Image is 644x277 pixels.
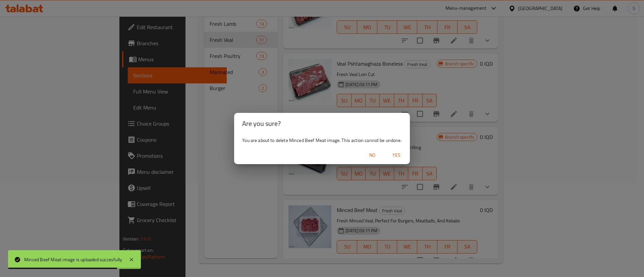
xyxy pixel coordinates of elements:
span: No [364,151,380,159]
button: No [362,149,383,161]
button: Yes [386,149,407,161]
span: Yes [388,151,405,159]
div: You are about to delete Minced Beef Meat image. This action cannot be undone. [234,134,410,146]
div: Minced Beef Meat image is uploaded succesfully [24,256,122,263]
h2: Are you sure? [242,118,402,129]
